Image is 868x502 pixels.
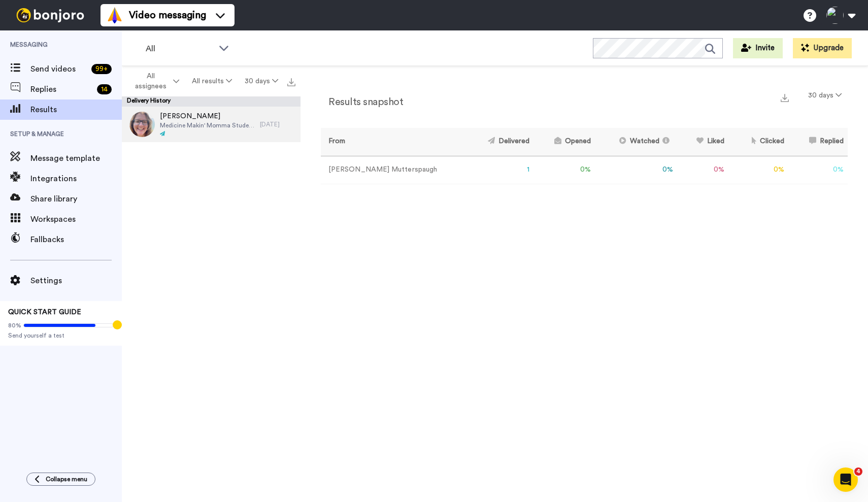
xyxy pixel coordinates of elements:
[728,156,788,184] td: 0 %
[30,213,122,225] span: Workspaces
[46,475,87,483] span: Collapse menu
[146,43,214,55] span: All
[733,38,783,58] button: Invite
[122,96,301,107] div: Delivery History
[321,128,465,156] th: From
[788,128,848,156] th: Replied
[8,309,81,316] span: QUICK START GUIDE
[30,233,122,246] span: Fallbacks
[8,321,21,329] span: 80%
[122,107,301,142] a: [PERSON_NAME]Medicine Makin' Momma Student![DATE]
[124,67,186,95] button: All assignees
[284,74,298,89] button: Export all results that match these filters now.
[728,128,788,156] th: Clicked
[30,83,93,95] span: Replies
[129,8,206,22] span: Video messaging
[107,7,123,23] img: vm-color.svg
[465,156,533,184] td: 1
[238,72,284,90] button: 30 days
[30,173,122,185] span: Integrations
[595,156,677,184] td: 0 %
[778,90,792,105] button: Export a summary of each team member’s results that match this filter now.
[802,86,848,105] button: 30 days
[533,128,595,156] th: Opened
[854,467,862,476] span: 4
[833,467,858,492] iframe: Intercom live chat
[677,128,728,156] th: Liked
[160,111,255,121] span: [PERSON_NAME]
[321,96,403,108] h2: Results snapshot
[130,71,171,91] span: All assignees
[465,128,533,156] th: Delivered
[793,38,852,58] button: Upgrade
[160,121,255,129] span: Medicine Makin' Momma Student!
[260,120,295,128] div: [DATE]
[533,156,595,184] td: 0 %
[186,72,239,90] button: All results
[113,320,122,329] div: Tooltip anchor
[677,156,728,184] td: 0 %
[788,156,848,184] td: 0 %
[30,193,122,205] span: Share library
[30,152,122,164] span: Message template
[12,8,88,22] img: bj-logo-header-white.svg
[8,331,114,340] span: Send yourself a test
[30,63,87,75] span: Send videos
[781,94,789,102] img: export.svg
[595,128,677,156] th: Watched
[97,84,112,94] div: 14
[129,112,155,137] img: 290bb3d2-96d2-42db-b97e-eefed13842ee-thumb.jpg
[26,473,95,486] button: Collapse menu
[30,104,122,116] span: Results
[321,156,465,184] td: [PERSON_NAME] Mutterspaugh
[91,64,112,74] div: 99 +
[287,78,295,86] img: export.svg
[30,275,122,287] span: Settings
